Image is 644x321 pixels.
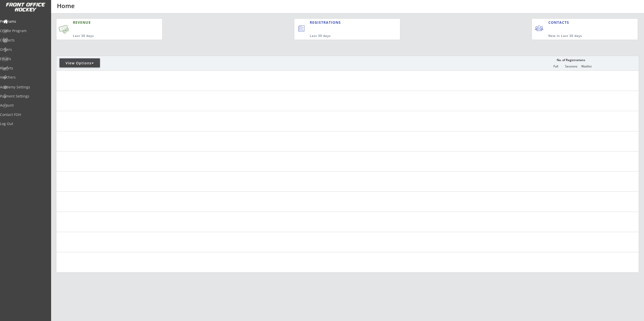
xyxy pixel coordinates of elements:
[555,58,587,62] div: No. of Registrations
[564,65,579,68] div: Sessions
[548,65,563,68] div: Full
[73,20,138,25] div: REVENUE
[579,65,594,68] div: Waitlist
[548,34,614,38] div: New in Last 30 days
[59,61,100,66] div: View Options
[548,20,571,25] div: CONTACTS
[310,34,379,38] div: Last 30 days
[73,34,138,38] div: Last 30 days
[310,20,377,25] div: REGISTRATIONS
